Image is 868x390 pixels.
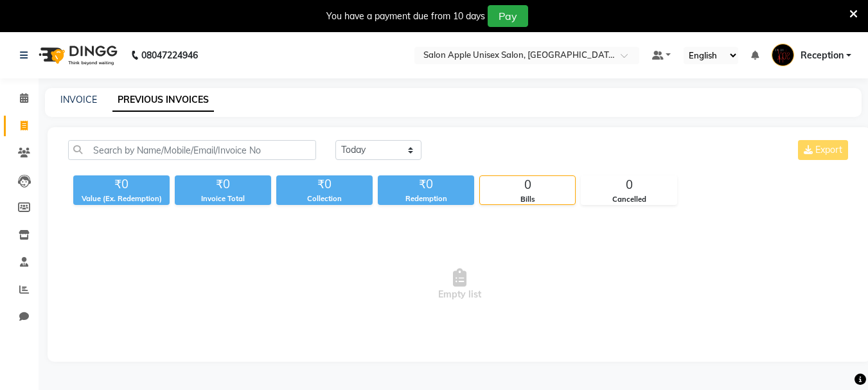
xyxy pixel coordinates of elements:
[175,175,271,193] div: ₹0
[141,37,198,73] b: 08047224946
[175,193,271,204] div: Invoice Total
[276,193,373,204] div: Collection
[73,175,170,193] div: ₹0
[801,49,844,62] span: Reception
[488,5,528,27] button: Pay
[378,175,474,193] div: ₹0
[326,10,485,23] div: You have a payment due from 10 days
[112,89,214,112] a: PREVIOUS INVOICES
[68,220,851,349] span: Empty list
[276,175,373,193] div: ₹0
[68,140,316,160] input: Search by Name/Mobile/Email/Invoice No
[60,94,97,105] a: INVOICE
[581,176,677,194] div: 0
[33,37,121,73] img: logo
[581,194,677,205] div: Cancelled
[480,176,575,194] div: 0
[73,193,170,204] div: Value (Ex. Redemption)
[480,194,575,205] div: Bills
[772,44,794,66] img: Reception
[378,193,474,204] div: Redemption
